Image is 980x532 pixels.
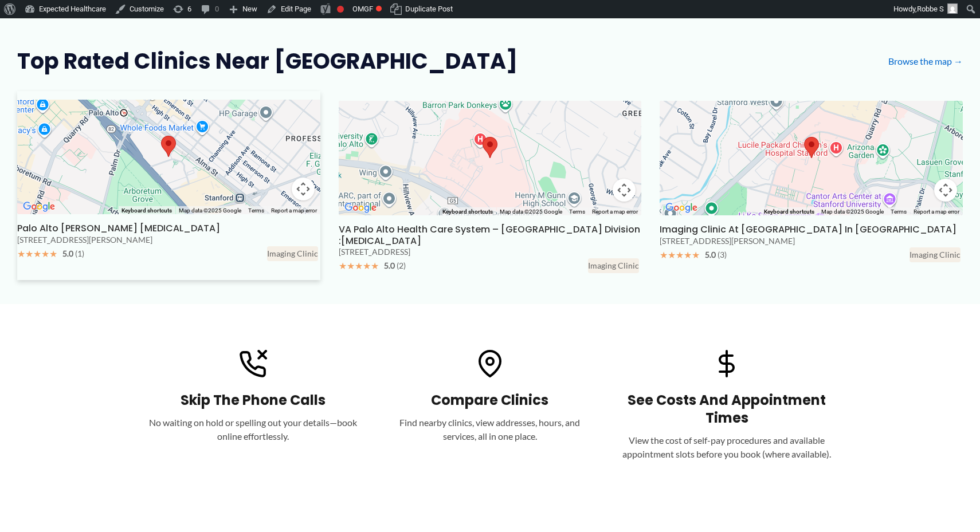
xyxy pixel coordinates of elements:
[75,249,84,258] span: (1)
[339,257,347,274] span: ★
[17,47,518,75] h2: Top Rated Clinics Near [GEOGRAPHIC_DATA]
[613,179,636,202] button: Map camera controls
[41,245,49,262] span: ★
[339,224,642,246] h3: VA Palo Alto Health Care System – [GEOGRAPHIC_DATA] Division :[MEDICAL_DATA]
[384,261,395,270] span: 5.0
[240,350,267,377] img: Phone icon
[397,261,406,270] span: (2)
[692,246,700,263] span: ★
[660,235,963,247] div: [STREET_ADDRESS][PERSON_NAME]
[914,208,959,215] a: Report a map error
[339,92,642,281] a: MapVA Palo Alto Health Care System &#8211; Palo Alto Division :Radiology VA Palo Alto Health Care...
[33,245,41,262] span: ★
[676,246,684,263] span: ★
[121,207,172,215] button: Keyboard shortcuts
[337,6,344,13] div: Focus keyphrase not set
[660,224,957,235] h3: Imaging Clinic at [GEOGRAPHIC_DATA] in [GEOGRAPHIC_DATA]
[248,207,264,214] a: Terms (opens in new tab)
[569,208,585,215] a: Terms (opens in new tab)
[500,208,562,215] span: Map data ©2025 Google
[146,391,360,409] h3: Skip the Phone Calls
[49,245,57,262] span: ★
[660,92,963,281] a: MapImaging Clinic at Advanced Medicine Center Building in Palo Alto Imaging Clinic at [GEOGRAPHIC...
[363,257,371,274] span: ★
[888,53,963,70] a: Browse the map →
[342,200,379,215] a: Open this area in Google Maps (opens a new window)
[17,234,320,246] div: [STREET_ADDRESS][PERSON_NAME]
[62,249,73,258] span: 5.0
[804,137,819,158] div: Imaging Clinic at Advanced Medicine Center Building in Palo Alto
[588,258,639,273] div: Imaging Clinic
[663,200,700,215] a: Open this area in Google Maps (opens a new window)
[17,245,25,262] span: ★
[663,200,700,215] img: Google
[355,257,363,274] span: ★
[917,5,944,13] span: Robbe S
[267,246,318,261] div: Imaging Clinic
[339,246,642,258] div: [STREET_ADDRESS]
[620,391,834,427] h3: See Costs and Appointment Times
[161,136,176,157] div: Palo Alto Wells MRI
[821,208,884,215] span: Map data ©2025 Google
[20,199,58,214] a: Open this area in Google Maps (opens a new window)
[620,434,834,461] p: View the cost of self-pay procedures and available appointment slots before you book (where avail...
[891,208,907,215] a: Terms (opens in new tab)
[684,246,692,263] span: ★
[934,179,957,202] button: Map camera controls
[713,350,740,377] img: Cost icon
[483,137,497,158] div: VA Palo Alto Health Care System &#8211; Palo Alto Division :Radiology
[371,257,379,274] span: ★
[718,250,727,259] span: (3)
[383,416,597,443] p: Find nearby clinics, view addresses, hours, and services, all in one place.
[271,207,317,214] a: Report a map error
[179,207,241,214] span: Map data ©2025 Google
[292,178,315,200] button: Map camera controls
[910,247,961,262] div: Imaging Clinic
[20,199,58,214] img: Google
[342,200,379,215] img: Google
[476,350,504,377] img: Location icon
[660,246,668,263] span: ★
[592,208,638,215] a: Report a map error
[383,391,597,409] h3: Compare Clinics
[146,416,360,443] p: No waiting on hold or spelling out your details—book online effortlessly.
[17,91,320,280] a: MapPalo Alto Wells MRI Palo Alto [PERSON_NAME] [MEDICAL_DATA] [STREET_ADDRESS][PERSON_NAME] ★★★★★...
[17,223,220,234] h3: Palo Alto [PERSON_NAME] [MEDICAL_DATA]
[25,245,33,262] span: ★
[347,257,355,274] span: ★
[442,208,493,216] button: Keyboard shortcuts
[764,208,814,216] button: Keyboard shortcuts
[668,246,676,263] span: ★
[705,250,716,259] span: 5.0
